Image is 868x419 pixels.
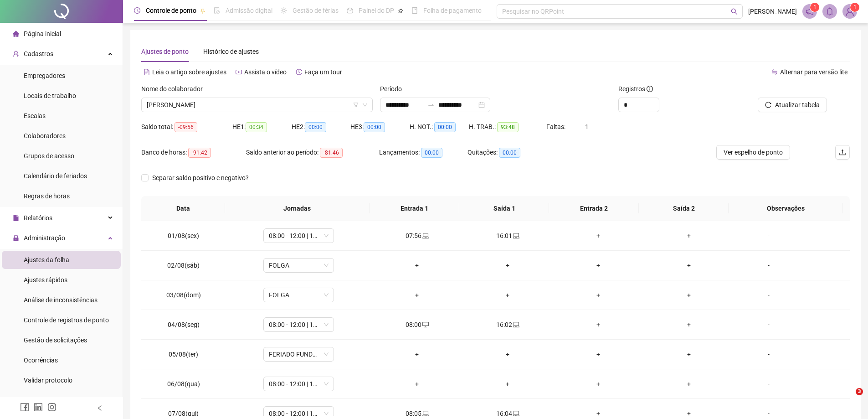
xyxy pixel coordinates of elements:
span: info-circle [647,86,653,92]
div: + [651,349,727,359]
span: left [97,405,103,411]
span: FERIADO FUNDAÇÃO DA PARAIBA [269,347,329,361]
div: - [742,260,796,270]
span: file [13,215,19,221]
span: Controle de ponto [146,7,196,14]
span: Análise de inconsistências [24,296,98,304]
sup: Atualize o seu contato no menu Meus Dados [850,3,859,12]
span: Locais de trabalho [24,92,76,99]
div: + [651,260,727,270]
div: HE 1: [232,122,292,132]
span: Escalas [24,112,46,119]
div: - [742,320,796,330]
span: laptop [421,410,429,417]
label: Período [380,84,408,94]
span: Regras de horas [24,192,70,200]
span: 08:00 - 12:00 | 14:00 - 18:00 [269,318,329,331]
div: + [470,260,546,270]
span: Colaboradores [24,132,66,140]
div: - [742,409,796,419]
span: Registros [618,84,653,94]
span: Grupos de acesso [24,152,74,160]
span: Separar saldo positivo e negativo? [149,173,252,183]
span: upload [839,149,846,156]
span: 01/08(sex) [168,232,199,239]
span: 00:00 [305,122,326,132]
span: facebook [20,403,29,412]
span: home [13,31,19,37]
span: Gestão de solicitações [24,336,87,344]
div: HE 3: [350,122,410,132]
span: desktop [421,321,429,328]
span: Atualizar tabela [775,100,820,110]
span: Faltas: [546,123,567,130]
div: + [379,349,455,359]
div: + [651,231,727,241]
span: 04/08(seg) [168,321,200,328]
th: Saída 2 [639,196,729,221]
span: 93:48 [497,122,519,132]
div: HE 2: [292,122,351,132]
span: pushpin [200,8,205,14]
span: Alternar para versão lite [780,68,847,76]
span: Validar protocolo [24,377,72,384]
span: 07/08(qui) [168,410,199,417]
span: -09:56 [175,122,197,132]
div: + [379,260,455,270]
div: + [651,379,727,389]
span: down [362,102,368,108]
div: H. TRAB.: [469,122,546,132]
span: linkedin [34,403,43,412]
span: notification [806,7,814,16]
span: Histórico de ajustes [203,48,259,55]
div: Banco de horas: [141,147,246,158]
div: + [560,260,637,270]
th: Data [141,196,225,221]
span: Ajustes de ponto [141,48,189,55]
span: sun [281,7,287,14]
div: + [470,349,546,359]
th: Saída 1 [459,196,549,221]
span: search [731,8,738,15]
span: file-done [214,7,220,14]
span: EMILY [147,98,367,112]
span: 06/08(qua) [167,380,200,388]
div: + [651,320,727,330]
button: Atualizar tabela [758,98,827,112]
div: Quitações: [467,147,556,158]
div: - [742,231,796,241]
span: Calendário de feriados [24,172,87,180]
sup: 1 [810,3,819,12]
span: -81:46 [320,148,343,158]
img: 63111 [843,5,857,18]
span: 00:00 [499,148,520,158]
span: 1 [585,123,589,130]
span: user-add [13,51,19,57]
span: Observações [736,203,836,213]
span: -91:42 [188,148,211,158]
div: + [470,379,546,389]
div: 16:04 [470,409,546,419]
span: Empregadores [24,72,65,79]
div: - [742,379,796,389]
span: 00:00 [364,122,385,132]
th: Jornadas [225,196,370,221]
span: 05/08(ter) [169,351,198,358]
span: 03/08(dom) [166,291,201,299]
div: Saldo anterior ao período: [246,147,379,158]
span: laptop [512,233,519,239]
div: 08:00 [379,320,455,330]
span: Admissão digital [226,7,272,14]
span: youtube [236,69,242,75]
div: 07:56 [379,231,455,241]
span: laptop [512,321,519,328]
span: file-text [144,69,150,75]
span: clock-circle [134,7,140,14]
div: + [651,409,727,419]
div: + [470,290,546,300]
span: Link para registro rápido [24,397,93,404]
span: Ajustes rápidos [24,276,67,284]
span: laptop [421,233,429,239]
div: + [560,409,637,419]
span: 00:34 [246,122,267,132]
